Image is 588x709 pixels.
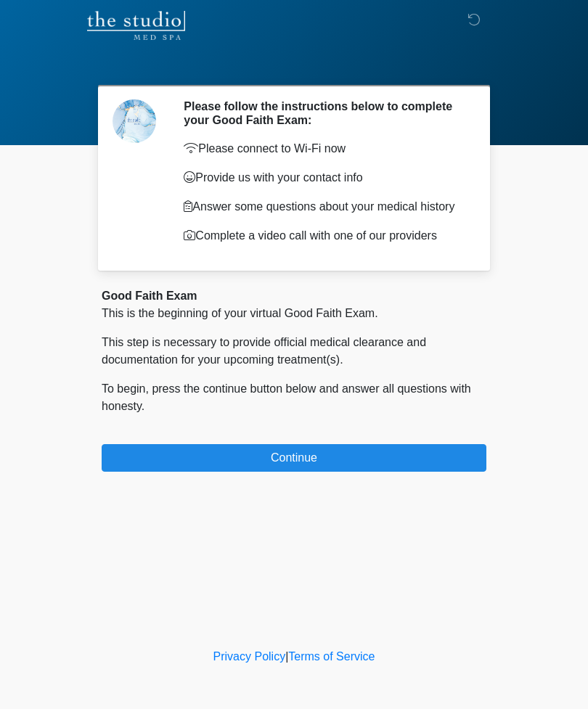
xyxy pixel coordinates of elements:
[102,444,486,472] button: Continue
[113,99,156,143] img: Agent Avatar
[285,650,288,663] a: |
[102,287,486,305] div: Good Faith Exam
[184,169,465,187] p: Provide us with your contact info
[184,99,465,127] h2: Please follow the instructions below to complete your Good Faith Exam:
[184,227,465,245] p: Complete a video call with one of our providers
[102,380,486,415] p: To begin, press the continue button below and answer all questions with honesty.
[91,52,497,79] h1: ‎ ‎
[102,305,486,322] p: This is the beginning of your virtual Good Faith Exam.
[288,650,375,663] a: Terms of Service
[213,650,286,663] a: Privacy Policy
[87,11,185,40] img: The Studio Med Spa Logo
[184,140,465,157] p: Please connect to Wi-Fi now
[184,198,465,216] p: Answer some questions about your medical history
[102,334,486,369] p: This step is necessary to provide official medical clearance and documentation for your upcoming ...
